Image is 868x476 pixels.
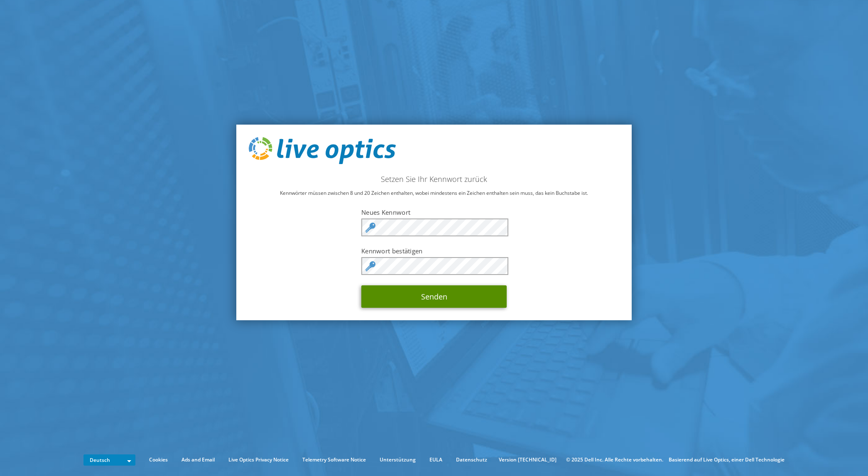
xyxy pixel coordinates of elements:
li: Basierend auf Live Optics, einer Dell Technologie [669,455,785,464]
li: © 2025 Dell Inc. Alle Rechte vorbehalten. [562,455,667,464]
img: live_optics_svg.svg [249,137,396,164]
label: Kennwort bestätigen [361,247,507,255]
button: Senden [361,285,507,308]
h2: Setzen Sie Ihr Kennwort zurück [249,174,619,184]
li: Version [TECHNICAL_ID] [495,455,561,464]
label: Neues Kennwort [361,208,507,216]
a: Datenschutz [450,455,493,464]
a: Live Optics Privacy Notice [222,455,295,464]
p: Kennwörter müssen zwischen 8 und 20 Zeichen enthalten, wobei mindestens ein Zeichen enthalten sei... [249,189,619,198]
a: Unterstützung [373,455,422,464]
a: Ads and Email [175,455,221,464]
a: Telemetry Software Notice [296,455,372,464]
a: Cookies [143,455,174,464]
a: EULA [423,455,449,464]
